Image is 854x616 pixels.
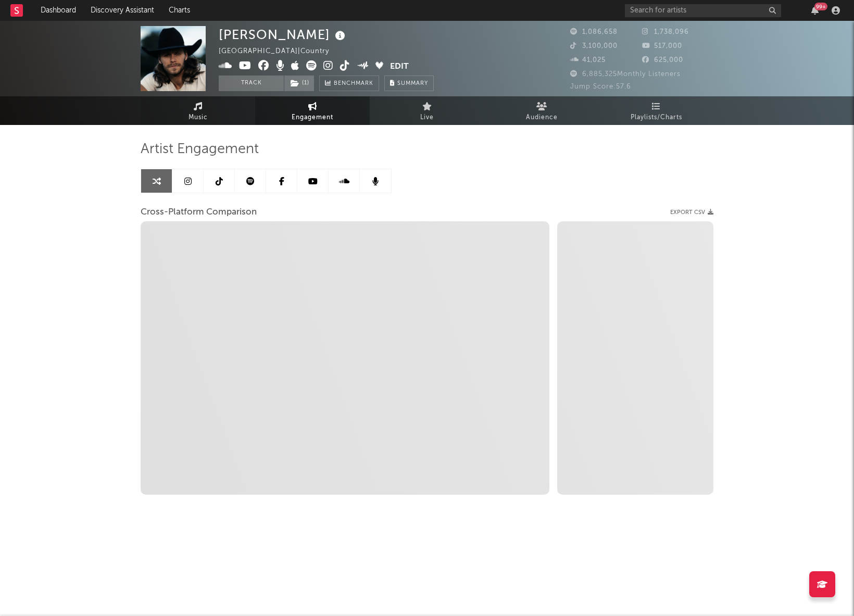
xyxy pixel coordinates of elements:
span: ( 1 ) [284,76,315,91]
span: Playlists/Charts [631,111,682,124]
span: 1,086,658 [570,29,618,35]
span: Jump Score: 57.6 [570,83,631,90]
span: Cross-Platform Comparison [141,206,257,219]
span: 1,738,096 [642,29,689,35]
span: 517,000 [642,43,682,49]
a: Engagement [255,96,370,125]
button: Summary [384,76,434,91]
span: 3,100,000 [570,43,618,49]
span: Audience [526,111,558,124]
span: Live [420,111,434,124]
button: Track [219,76,284,91]
button: (1) [284,76,314,91]
div: [GEOGRAPHIC_DATA] | Country [219,45,341,58]
span: Artist Engagement [141,143,259,156]
a: Music [141,96,255,125]
button: Edit [390,60,409,73]
div: 99 + [814,3,827,10]
span: Summary [397,81,428,86]
input: Search for artists [625,4,781,17]
span: 41,025 [570,57,606,64]
a: Live [370,96,484,125]
button: 99+ [811,6,819,15]
button: Export CSV [670,209,713,216]
span: Benchmark [334,78,373,90]
a: Playlists/Charts [599,96,713,125]
span: Music [189,111,208,124]
span: Engagement [292,111,333,124]
a: Audience [484,96,599,125]
span: 625,000 [642,57,683,64]
div: [PERSON_NAME] [219,26,348,43]
span: 6,885,325 Monthly Listeners [570,71,681,78]
a: Benchmark [319,76,379,91]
